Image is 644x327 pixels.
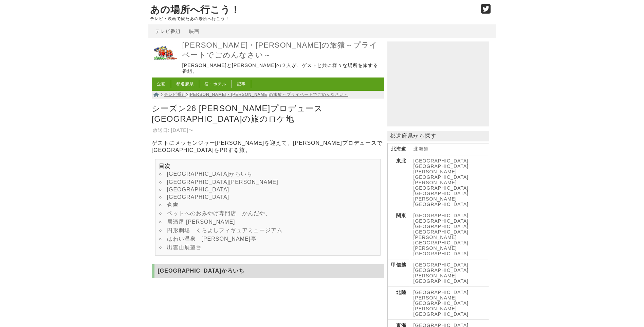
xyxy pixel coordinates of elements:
[189,92,348,97] a: [PERSON_NAME]・[PERSON_NAME]の旅猿～プライベートでごめんなさい～
[164,92,186,97] a: テレビ番組
[155,29,181,34] a: テレビ番組
[167,187,229,192] a: [GEOGRAPHIC_DATA]
[413,163,469,169] a: [GEOGRAPHIC_DATA]
[413,306,469,317] a: [PERSON_NAME][GEOGRAPHIC_DATA]
[182,40,382,60] a: [PERSON_NAME]・[PERSON_NAME]の旅猿～プライベートでごめんなさい～
[189,29,199,34] a: 映画
[152,127,170,134] th: 放送日:
[413,196,469,207] a: [PERSON_NAME][GEOGRAPHIC_DATA]
[150,16,474,21] p: テレビ・映画で観たあの場所へ行こう！
[413,180,469,191] a: [PERSON_NAME][GEOGRAPHIC_DATA]
[413,191,469,196] a: [GEOGRAPHIC_DATA]
[167,210,271,216] a: ペットへのおみやげ専門店 かんだや、
[413,268,469,273] a: [GEOGRAPHIC_DATA]
[152,40,179,67] img: 東野・岡村の旅猿～プライベートでごめんなさい～
[413,245,457,251] a: [PERSON_NAME]
[176,82,194,86] a: 都道府県
[167,179,278,185] a: [GEOGRAPHIC_DATA][PERSON_NAME]
[387,259,410,287] th: 甲信越
[167,219,235,225] a: 居酒屋 [PERSON_NAME]
[387,41,489,126] iframe: Advertisement
[152,62,179,68] a: 東野・岡村の旅猿～プライベートでごめんなさい～
[387,287,410,320] th: 北陸
[157,82,166,86] a: 企画
[413,235,469,245] a: [PERSON_NAME][GEOGRAPHIC_DATA]
[413,229,469,235] a: [GEOGRAPHIC_DATA]
[413,169,469,180] a: [PERSON_NAME][GEOGRAPHIC_DATA]
[167,202,179,208] a: 倉吉
[413,158,469,163] a: [GEOGRAPHIC_DATA]
[387,210,410,259] th: 関東
[413,146,429,152] a: 北海道
[167,244,202,250] a: 出雲山展望台
[152,91,384,99] nav: > >
[413,290,469,295] a: [GEOGRAPHIC_DATA]
[413,224,469,229] a: [GEOGRAPHIC_DATA]
[152,140,384,154] p: ゲストにメッセンジャー[PERSON_NAME]を迎えて、[PERSON_NAME]プロデュースで[GEOGRAPHIC_DATA]をPRする旅。
[413,213,469,218] a: [GEOGRAPHIC_DATA]
[167,236,257,242] a: はわい温泉 [PERSON_NAME]亭
[413,273,469,284] a: [PERSON_NAME][GEOGRAPHIC_DATA]
[167,227,282,233] a: 円形劇場 くらよしフィギュアミュージアム
[387,143,410,155] th: 北海道
[204,82,226,86] a: 宿・ホテル
[413,295,469,306] a: [PERSON_NAME][GEOGRAPHIC_DATA]
[167,194,229,200] a: [GEOGRAPHIC_DATA]
[167,171,253,177] a: [GEOGRAPHIC_DATA]かろいち
[152,264,384,278] h2: [GEOGRAPHIC_DATA]かろいち
[481,8,491,14] a: Twitter (@go_thesights)
[387,155,410,210] th: 東北
[152,101,384,126] h1: シーズン26 [PERSON_NAME]プロデュース [GEOGRAPHIC_DATA]の旅のロケ地
[182,63,382,74] p: [PERSON_NAME]と[PERSON_NAME]の２人が、ゲストと共に様々な場所を旅する番組。
[171,127,194,134] td: [DATE]〜
[413,251,469,256] a: [GEOGRAPHIC_DATA]
[413,262,469,268] a: [GEOGRAPHIC_DATA]
[237,82,246,86] a: 記事
[413,218,469,224] a: [GEOGRAPHIC_DATA]
[387,131,489,141] p: 都道府県から探す
[150,4,240,15] a: あの場所へ行こう！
